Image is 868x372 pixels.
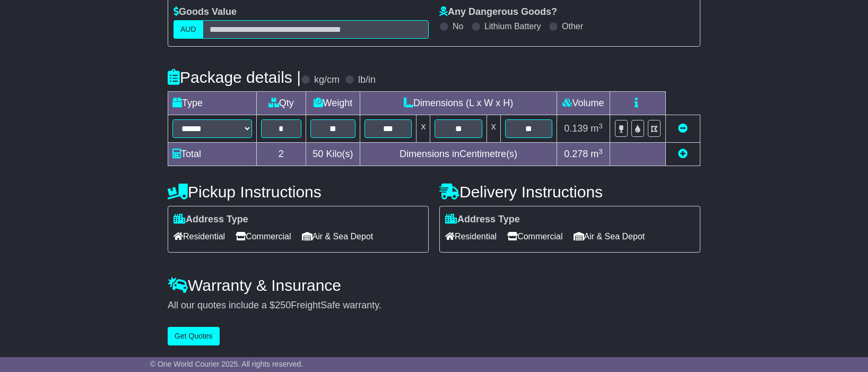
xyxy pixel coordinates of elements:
[591,123,603,134] span: m
[168,143,257,166] td: Total
[445,214,520,226] label: Address Type
[678,149,688,159] a: Add new item
[173,20,203,39] label: AUD
[168,276,700,294] h4: Warranty & Insurance
[173,6,237,18] label: Goods Value
[439,183,700,201] h4: Delivery Instructions
[168,300,700,312] div: All our quotes include a $ FreightSafe warranty.
[302,228,374,245] span: Air & Sea Depot
[557,92,610,115] td: Volume
[564,149,588,159] span: 0.278
[168,183,429,201] h4: Pickup Instructions
[360,92,557,115] td: Dimensions (L x W x H)
[507,228,562,245] span: Commercial
[306,143,360,166] td: Kilo(s)
[598,148,603,155] sup: 3
[678,123,688,134] a: Remove this item
[484,21,541,31] label: Lithium Battery
[562,21,583,31] label: Other
[574,228,645,245] span: Air & Sea Depot
[173,228,225,245] span: Residential
[360,143,557,166] td: Dimensions in Centimetre(s)
[358,74,376,86] label: lb/in
[257,92,306,115] td: Qty
[150,360,303,368] span: © One World Courier 2025. All rights reserved.
[445,228,497,245] span: Residential
[236,228,291,245] span: Commercial
[314,74,340,86] label: kg/cm
[306,92,360,115] td: Weight
[591,149,603,159] span: m
[257,143,306,166] td: 2
[173,214,248,226] label: Address Type
[453,21,463,31] label: No
[168,68,301,86] h4: Package details |
[168,92,257,115] td: Type
[487,115,500,143] td: x
[275,300,291,310] span: 250
[168,327,220,345] button: Get Quotes
[439,6,557,18] label: Any Dangerous Goods?
[598,122,603,130] sup: 3
[564,123,588,134] span: 0.139
[313,149,323,159] span: 50
[416,115,430,143] td: x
